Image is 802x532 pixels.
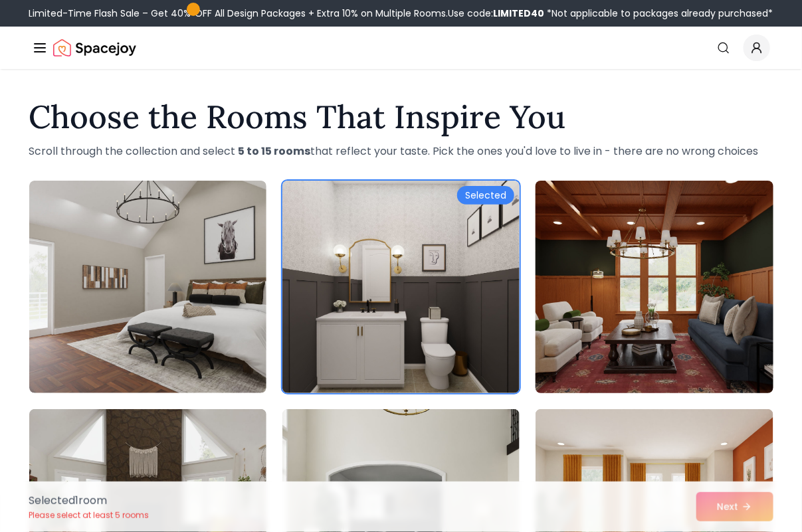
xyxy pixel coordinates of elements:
img: Room room-2 [282,181,520,393]
span: Use code: [449,7,545,20]
img: Room room-3 [530,175,779,399]
h1: Choose the Rooms That Inspire You [29,101,773,133]
p: Selected 1 room [29,493,150,509]
div: Selected [457,186,514,205]
img: Room room-1 [29,181,266,393]
b: LIMITED40 [494,7,545,20]
p: Scroll through the collection and select that reflect your taste. Pick the ones you'd love to liv... [29,143,773,159]
nav: Global [32,27,770,69]
img: Spacejoy Logo [53,35,136,61]
a: Spacejoy [53,35,136,61]
strong: 5 to 15 rooms [239,143,311,159]
p: Please select at least 5 rooms [29,510,150,521]
div: Limited-Time Flash Sale – Get 40% OFF All Design Packages + Extra 10% on Multiple Rooms. [29,7,773,20]
span: *Not applicable to packages already purchased* [545,7,773,20]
